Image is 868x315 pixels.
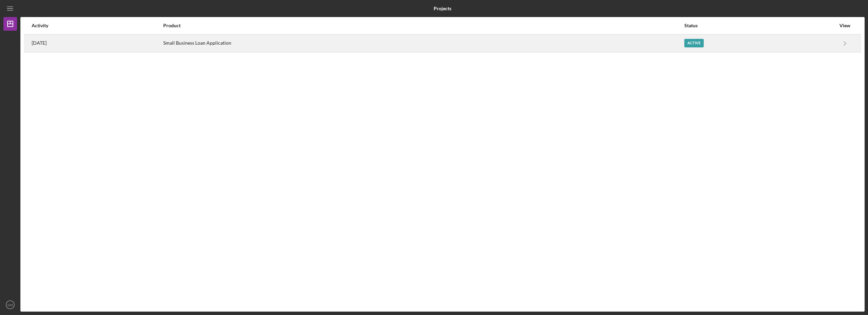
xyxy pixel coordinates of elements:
div: Product [163,23,684,28]
div: Active [684,39,704,47]
button: GM [3,298,17,312]
div: View [836,23,853,28]
div: Status [684,23,836,28]
div: Small Business Loan Application [163,35,684,52]
div: Activity [32,23,163,28]
b: Projects [434,6,451,11]
text: GM [7,303,13,307]
time: 2025-08-05 12:39 [32,40,47,46]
